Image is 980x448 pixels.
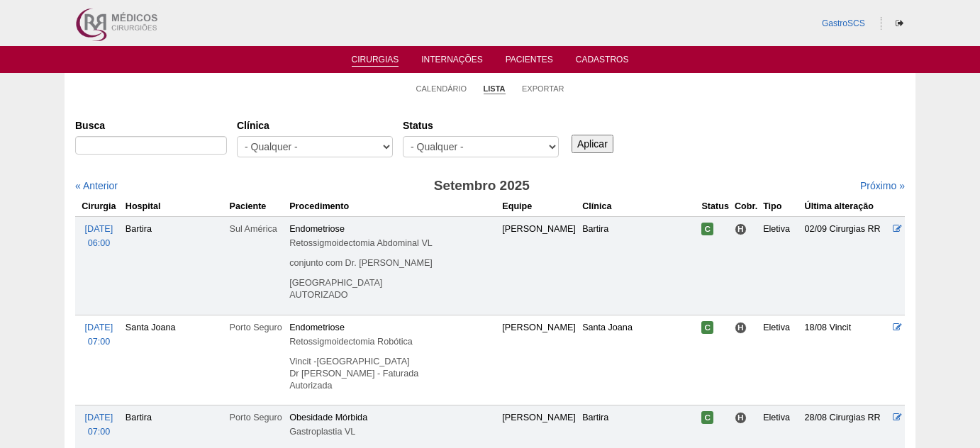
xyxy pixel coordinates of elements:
label: Status [403,118,559,133]
span: Hospital [735,223,747,235]
input: Aplicar [572,135,613,153]
p: [GEOGRAPHIC_DATA] AUTORIZADO [289,277,496,301]
td: [PERSON_NAME] [499,315,579,405]
td: Bartira [579,216,698,315]
td: Bartira [123,216,227,315]
td: Santa Joana [579,315,698,405]
td: Endometriose [286,315,499,405]
a: GastroSCS [822,18,865,28]
a: Próximo » [860,180,905,191]
td: [PERSON_NAME] [499,216,579,315]
div: Sul América [230,222,284,236]
td: 18/08 Vincit [802,315,890,405]
th: Procedimento [286,196,499,217]
span: [DATE] [85,224,113,234]
td: Santa Joana [123,315,227,405]
div: Gastroplastia VL [289,425,496,439]
label: Busca [75,118,227,133]
th: Última alteração [802,196,890,217]
div: Porto Seguro [230,320,284,335]
th: Tipo [760,196,801,217]
span: 06:00 [88,238,111,248]
label: Clínica [237,118,393,133]
span: 07:00 [88,337,111,347]
div: Porto Seguro [230,410,284,425]
th: Cirurgia [75,196,123,217]
td: Eletiva [760,216,801,315]
a: « Anterior [75,180,118,191]
span: [DATE] [85,413,113,422]
th: Equipe [499,196,579,217]
a: Calendário [416,84,467,94]
a: Editar [893,323,902,332]
p: Vincit -[GEOGRAPHIC_DATA] Dr [PERSON_NAME] - Faturada Autorizada [289,356,496,392]
a: [DATE] 06:00 [85,224,113,248]
a: Editar [893,413,902,422]
a: Lista [484,84,506,94]
a: Cirurgias [352,55,399,67]
span: Confirmada [701,223,713,235]
i: Sair [896,19,903,28]
a: Internações [421,55,483,69]
th: Clínica [579,196,698,217]
span: Confirmada [701,411,713,424]
th: Paciente [227,196,287,217]
a: Cadastros [576,55,629,69]
input: Digite os termos que você deseja procurar. [75,136,227,155]
h3: Setembro 2025 [274,176,689,196]
span: [DATE] [85,323,113,332]
span: Hospital [735,322,747,334]
a: Pacientes [506,55,553,69]
p: conjunto com Dr. [PERSON_NAME] [289,257,496,269]
div: Retossigmoidectomia Robótica [289,335,496,349]
span: Confirmada [701,321,713,334]
span: 07:00 [88,427,111,437]
td: Endometriose [286,216,499,315]
td: 02/09 Cirurgias RR [802,216,890,315]
a: Exportar [522,84,564,94]
th: Cobr. [732,196,760,217]
th: Status [698,196,732,217]
td: Eletiva [760,315,801,405]
div: Retossigmoidectomia Abdominal VL [289,236,496,250]
a: [DATE] 07:00 [85,323,113,347]
a: Editar [893,224,902,234]
a: [DATE] 07:00 [85,413,113,437]
span: Hospital [735,412,747,424]
th: Hospital [123,196,227,217]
